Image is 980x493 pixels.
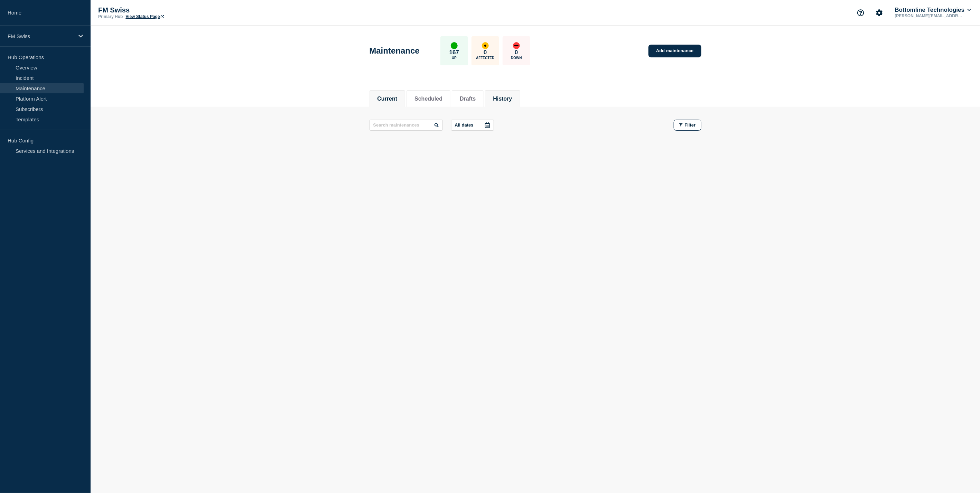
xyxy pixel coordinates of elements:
p: [PERSON_NAME][EMAIL_ADDRESS][PERSON_NAME][DOMAIN_NAME] [894,13,965,18]
p: FM Swiss [98,6,236,14]
p: Up [452,56,457,60]
p: 0 [515,49,518,56]
button: All dates [451,120,494,131]
button: Bottomline Technologies [894,7,972,13]
p: 0 [484,49,487,56]
p: Affected [476,56,494,60]
button: Drafts [460,96,476,102]
button: Scheduled [414,96,442,102]
p: FM Swiss [8,33,74,39]
div: affected [482,42,489,49]
span: Filter [685,122,696,128]
p: 167 [449,49,459,56]
button: History [493,96,512,102]
a: View Status Page [125,14,164,19]
p: Primary Hub [98,14,123,19]
h1: Maintenance [370,46,420,56]
button: Filter [674,120,701,131]
p: All dates [455,122,474,128]
button: Current [377,96,398,102]
input: Search maintenances [370,120,443,131]
a: Add maintenance [648,45,701,57]
div: down [513,42,520,49]
div: up [451,42,458,49]
p: Down [511,56,522,60]
button: Support [853,6,868,20]
button: Account settings [872,6,887,20]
